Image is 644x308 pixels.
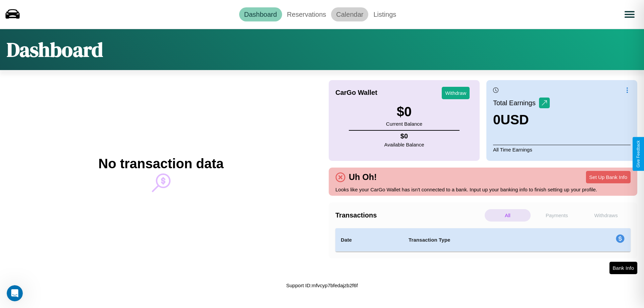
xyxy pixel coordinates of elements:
h3: $ 0 [386,104,422,119]
h4: Transactions [335,211,483,219]
p: All [485,209,531,222]
h4: Date [341,236,398,244]
button: Open menu [620,5,639,24]
button: Withdraw [442,87,470,99]
h4: CarGo Wallet [335,89,377,97]
table: simple table [335,228,631,252]
p: Payments [534,209,580,222]
iframe: Intercom live chat [7,285,23,301]
p: Total Earnings [493,97,539,109]
p: All Time Earnings [493,145,631,154]
a: Listings [368,7,401,21]
h4: Transaction Type [409,236,561,244]
p: Current Balance [386,119,422,128]
a: Reservations [282,7,331,21]
a: Dashboard [239,7,282,21]
button: Set Up Bank Info [586,171,631,183]
button: Bank Info [609,262,637,274]
a: Calendar [331,7,368,21]
h3: 0 USD [493,112,550,127]
div: Give Feedback [636,140,641,168]
h4: Uh Oh! [345,172,380,182]
p: Looks like your CarGo Wallet has isn't connected to a bank. Input up your banking info to finish ... [335,185,631,194]
h2: No transaction data [98,156,223,171]
p: Withdraws [583,209,629,222]
h4: $ 0 [384,132,424,140]
h1: Dashboard [7,36,103,63]
p: Support ID: mfvcyp7bfedajzb2f6f [286,281,358,290]
p: Available Balance [384,140,424,149]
